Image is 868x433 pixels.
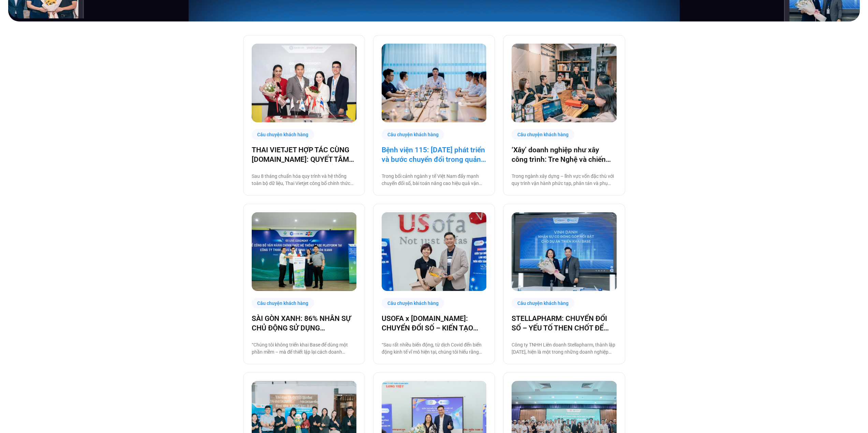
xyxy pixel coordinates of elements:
p: “Sau rất nhiều biến động, từ dịch Covid đến biến động kinh tế vĩ mô hiện tại, chúng tôi hiểu rằng... [382,341,486,356]
a: USOFA x [DOMAIN_NAME]: CHUYỂN ĐỔI SỐ – KIẾN TẠO NỘI LỰC CHINH PHỤC THỊ TRƯỜNG QUỐC TẾ [382,314,486,333]
div: Câu chuyện khách hàng [252,298,314,308]
p: Công ty TNHH Liên doanh Stellapharm, thành lập [DATE], hiện là một trong những doanh nghiệp dẫn đ... [512,341,616,356]
div: Câu chuyện khách hàng [512,129,574,140]
a: Bệnh viện 115: [DATE] phát triển và bước chuyển đổi trong quản trị bệnh viện tư nhân [382,145,486,164]
div: Câu chuyện khách hàng [382,298,444,308]
div: Câu chuyện khách hàng [382,129,444,140]
div: Câu chuyện khách hàng [512,298,574,308]
div: Câu chuyện khách hàng [252,129,314,140]
a: STELLAPHARM: CHUYỂN ĐỔI SỐ – YẾU TỐ THEN CHỐT ĐỂ GIA TĂNG TỐC ĐỘ TĂNG TRƯỞNG [512,314,616,333]
p: “Chúng tôi không triển khai Base để dùng một phần mềm – mà để thiết lập lại cách doanh nghiệp này... [252,341,356,356]
p: Sau 8 tháng chuẩn hóa quy trình và hệ thống toàn bộ dữ liệu, Thai Vietjet công bố chính thức vận ... [252,173,356,187]
a: ‘Xây’ doanh nghiệp như xây công trình: Tre Nghệ và chiến lược chuyển đổi từ gốc [512,145,616,164]
p: Trong ngành xây dựng – lĩnh vực vốn đặc thù với quy trình vận hành phức tạp, phân tán và phụ thuộ... [512,173,616,187]
p: Trong bối cảnh ngành y tế Việt Nam đẩy mạnh chuyển đổi số, bài toán nâng cao hiệu quả vận hành đa... [382,173,486,187]
a: THAI VIETJET HỢP TÁC CÙNG [DOMAIN_NAME]: QUYẾT TÂM “CẤT CÁNH” CHUYỂN ĐỔI SỐ [252,145,356,164]
a: SÀI GÒN XANH: 86% NHÂN SỰ CHỦ ĐỘNG SỬ DỤNG [DOMAIN_NAME], ĐẶT NỀN MÓNG CHO MỘT HỆ SINH THÁI SỐ HO... [252,314,356,333]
